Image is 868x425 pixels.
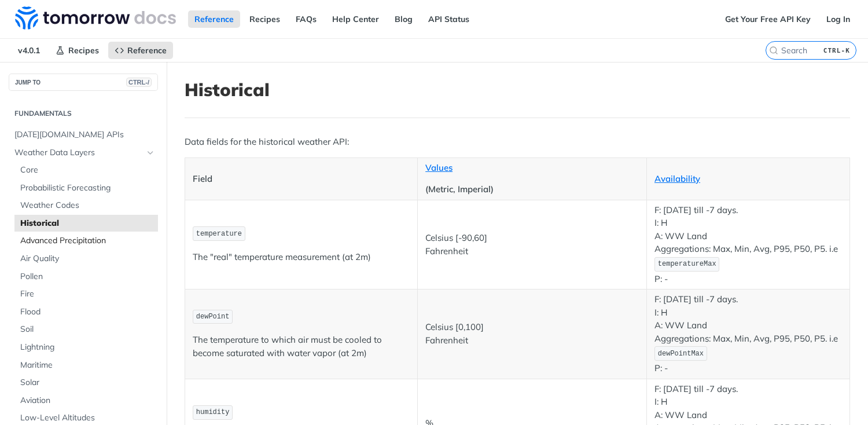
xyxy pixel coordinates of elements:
[20,235,155,247] span: Advanced Precipitation
[326,10,385,28] a: Help Center
[196,230,242,238] span: temperature
[14,129,155,141] span: [DATE][DOMAIN_NAME] APIs
[14,147,143,159] span: Weather Data Layers
[14,374,158,391] a: Solar
[20,200,155,211] span: Weather Codes
[654,204,842,285] p: F: [DATE] till -7 days. I: H A: WW Land Aggregations: Max, Min, Avg, P95, P50, P5. i.e P: -
[821,45,853,56] kbd: CTRL-K
[20,324,155,335] span: Soil
[14,357,158,374] a: Maritime
[289,10,323,28] a: FAQs
[14,303,158,321] a: Flood
[654,293,842,375] p: F: [DATE] till -7 days. I: H A: WW Land Aggregations: Max, Min, Avg, P95, P50, P5. i.e P: -
[193,334,410,360] p: The temperature to which air must be cooled to become saturated with water vapor (at 2m)
[20,306,155,318] span: Flood
[15,6,176,30] img: Tomorrow.io Weather API Docs
[20,218,155,229] span: Historical
[20,412,155,424] span: Low-Level Altitudes
[12,42,46,59] span: v4.0.1
[20,395,155,406] span: Aviation
[68,45,99,56] span: Recipes
[20,288,155,300] span: Fire
[14,392,158,409] a: Aviation
[9,108,158,119] h2: Fundamentals
[9,126,158,144] a: [DATE][DOMAIN_NAME] APIs
[14,250,158,268] a: Air Quality
[127,45,167,56] span: Reference
[20,253,155,265] span: Air Quality
[193,173,410,186] p: Field
[388,10,419,28] a: Blog
[108,42,173,59] a: Reference
[20,342,155,353] span: Lightning
[425,232,639,258] p: Celsius [-90,60] Fahrenheit
[188,10,240,28] a: Reference
[14,339,158,356] a: Lightning
[9,144,158,162] a: Weather Data LayersHide subpages for Weather Data Layers
[20,182,155,194] span: Probabilistic Forecasting
[9,74,158,91] button: JUMP TOCTRL-/
[658,260,716,268] span: temperatureMax
[20,360,155,371] span: Maritime
[14,268,158,285] a: Pollen
[20,377,155,389] span: Solar
[14,232,158,250] a: Advanced Precipitation
[196,408,230,416] span: humidity
[14,215,158,232] a: Historical
[146,148,155,157] button: Hide subpages for Weather Data Layers
[243,10,286,28] a: Recipes
[719,10,817,28] a: Get Your Free API Key
[49,42,105,59] a: Recipes
[425,321,639,347] p: Celsius [0,100] Fahrenheit
[185,135,850,149] p: Data fields for the historical weather API:
[185,79,850,100] h1: Historical
[422,10,476,28] a: API Status
[769,46,778,55] svg: Search
[196,313,230,321] span: dewPoint
[14,179,158,197] a: Probabilistic Forecasting
[654,173,700,184] a: Availability
[20,271,155,283] span: Pollen
[14,285,158,303] a: Fire
[425,162,453,173] a: Values
[126,78,152,87] span: CTRL-/
[14,162,158,179] a: Core
[20,164,155,176] span: Core
[14,321,158,338] a: Soil
[425,183,639,196] p: (Metric, Imperial)
[658,350,704,358] span: dewPointMax
[820,10,856,28] a: Log In
[193,251,410,264] p: The "real" temperature measurement (at 2m)
[14,197,158,214] a: Weather Codes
